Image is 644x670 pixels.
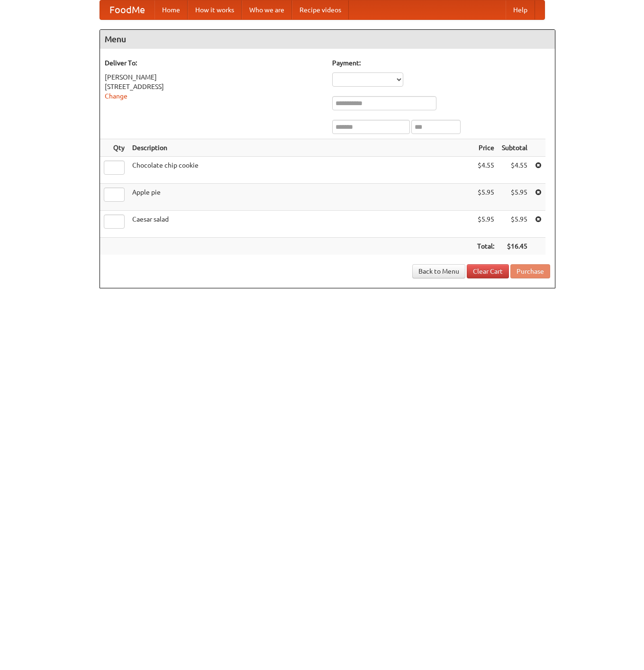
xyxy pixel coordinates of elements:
[128,184,473,211] td: Apple pie
[473,211,498,238] td: $5.95
[105,92,127,100] a: Change
[100,30,555,49] h4: Menu
[473,139,498,157] th: Price
[473,184,498,211] td: $5.95
[473,157,498,184] td: $4.55
[128,211,473,238] td: Caesar salad
[412,264,465,278] a: Back to Menu
[105,72,323,82] div: [PERSON_NAME]
[498,238,531,255] th: $16.45
[154,0,188,19] a: Home
[498,184,531,211] td: $5.95
[498,139,531,157] th: Subtotal
[128,139,473,157] th: Description
[100,0,154,19] a: FoodMe
[188,0,242,19] a: How it works
[506,0,535,19] a: Help
[498,211,531,238] td: $5.95
[510,264,550,278] button: Purchase
[105,58,323,68] h5: Deliver To:
[242,0,292,19] a: Who we are
[498,157,531,184] td: $4.55
[332,58,550,68] h5: Payment:
[128,157,473,184] td: Chocolate chip cookie
[292,0,349,19] a: Recipe videos
[467,264,509,278] a: Clear Cart
[105,82,323,91] div: [STREET_ADDRESS]
[100,139,128,157] th: Qty
[473,238,498,255] th: Total:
